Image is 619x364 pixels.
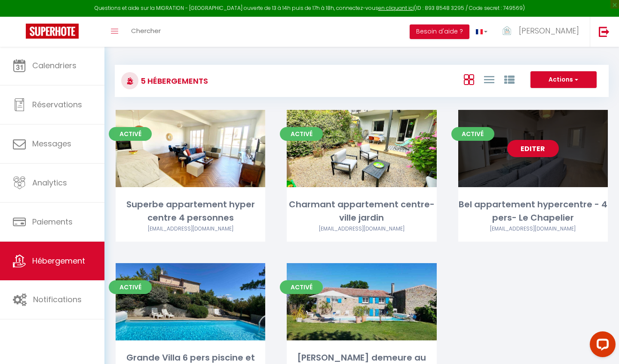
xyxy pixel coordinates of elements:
span: Calendriers [32,60,77,71]
a: Chercher [125,17,167,47]
div: Airbnb [116,225,265,233]
span: Notifications [33,294,82,305]
span: Activé [280,127,323,141]
span: Hébergement [32,255,85,266]
a: Vue en Box [464,72,474,86]
span: [PERSON_NAME] [519,25,579,36]
img: Super Booking [26,24,79,39]
a: Vue par Groupe [504,72,515,86]
a: Editer [165,293,216,310]
h3: 5 Hébergements [138,71,208,91]
button: Besoin d'aide ? [410,24,469,39]
div: Airbnb [458,225,608,233]
span: Messages [32,138,71,149]
span: Analytics [32,177,67,188]
a: Editer [336,140,387,157]
span: Chercher [131,26,161,35]
button: Actions [530,71,597,88]
a: Editer [507,140,559,157]
div: Superbe appartement hyper centre 4 personnes [116,198,265,225]
a: Vue en Liste [484,72,494,86]
img: logout [599,26,610,37]
a: Editer [336,293,387,310]
div: Airbnb [287,225,436,233]
span: Réservations [32,99,82,110]
img: ... [500,24,513,37]
span: Activé [109,127,152,141]
a: Editer [165,140,216,157]
a: en cliquant ici [378,4,414,12]
iframe: LiveChat chat widget [583,328,619,364]
div: Bel appartement hypercentre - 4 pers- Le Chapelier [458,198,608,225]
span: Activé [280,280,323,294]
span: Activé [109,280,152,294]
a: ... [PERSON_NAME] [494,17,590,47]
div: Charmant appartement centre-ville jardin [287,198,436,225]
span: Paiements [32,216,73,227]
span: Activé [451,127,494,141]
